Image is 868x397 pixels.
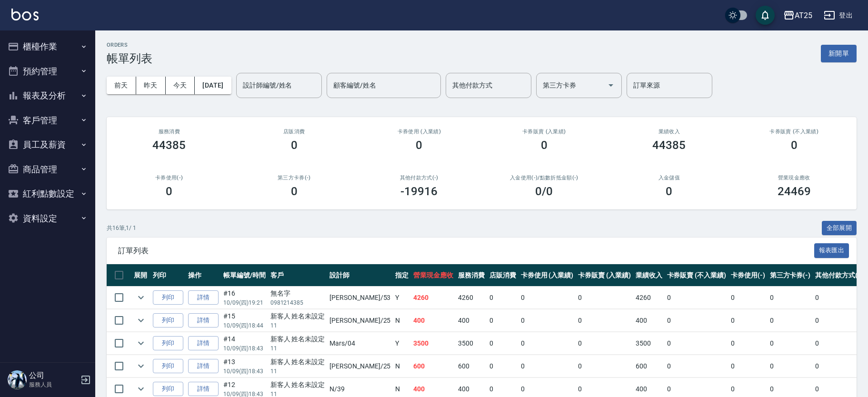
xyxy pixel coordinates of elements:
td: 0 [665,287,728,309]
td: 0 [665,309,728,332]
button: 報表匯出 [814,243,849,258]
td: 0 [728,332,768,355]
th: 第三方卡券(-) [768,264,813,287]
button: 今天 [166,77,195,94]
td: 0 [519,309,576,332]
th: 卡券販賣 (不入業績) [665,264,728,287]
td: #14 [221,332,268,355]
td: [PERSON_NAME] /25 [327,355,393,377]
a: 詳情 [188,290,219,305]
button: expand row [134,359,148,373]
a: 新開單 [821,49,857,58]
td: Y [393,287,411,309]
button: 預約管理 [4,59,91,84]
button: 列印 [153,290,183,305]
td: 3500 [633,332,665,355]
h3: 0 [666,185,672,198]
td: 0 [576,309,633,332]
div: 新客人 姓名未設定 [270,357,325,367]
button: 員工及薪資 [4,132,91,157]
th: 店販消費 [487,264,519,287]
td: 0 [728,355,768,377]
h2: 第三方卡券(-) [243,175,346,181]
td: 0 [768,287,813,309]
td: 400 [633,309,665,332]
th: 操作 [186,264,221,287]
th: 設計師 [327,264,393,287]
h3: 服務消費 [118,129,220,135]
button: 商品管理 [4,157,91,182]
td: [PERSON_NAME] /53 [327,287,393,309]
td: 0 [487,309,519,332]
td: [PERSON_NAME] /25 [327,309,393,332]
td: 0 [768,309,813,332]
button: [DATE] [195,77,231,94]
div: 無名字 [270,288,325,298]
button: 紅利點數設定 [4,181,91,206]
td: 4260 [456,287,487,309]
h3: 0 [791,139,798,152]
h3: 0 [291,185,298,198]
td: 0 [487,332,519,355]
h2: 業績收入 [618,129,720,135]
p: 0981214385 [270,298,325,307]
td: 0 [576,355,633,377]
td: 0 [768,332,813,355]
h2: 入金使用(-) /點數折抵金額(-) [493,175,596,181]
th: 列印 [150,264,186,287]
td: 400 [411,309,456,332]
td: 0 [813,355,865,377]
th: 指定 [393,264,411,287]
th: 卡券使用(-) [728,264,768,287]
td: 0 [813,332,865,355]
button: Open [603,78,619,93]
button: 列印 [153,336,183,351]
button: expand row [134,336,148,350]
th: 客戶 [268,264,328,287]
td: 0 [576,332,633,355]
h3: 44385 [152,139,186,152]
th: 卡券販賣 (入業績) [576,264,633,287]
td: 0 [813,287,865,309]
button: 列印 [153,382,183,397]
p: 服務人員 [29,380,78,389]
td: Mars /04 [327,332,393,355]
button: expand row [134,313,148,328]
h3: 24469 [778,185,811,198]
div: 新客人 姓名未設定 [270,334,325,344]
h3: 帳單列表 [107,52,152,65]
td: 0 [519,332,576,355]
td: 600 [633,355,665,377]
td: 0 [576,287,633,309]
button: 前天 [107,77,136,94]
button: 客戶管理 [4,108,91,133]
td: 0 [519,287,576,309]
h3: 0 [416,139,422,152]
button: 昨天 [136,77,166,94]
p: 10/09 (四) 19:21 [223,298,266,307]
a: 報表匯出 [814,246,849,255]
div: AT25 [795,10,812,21]
td: 3500 [411,332,456,355]
th: 服務消費 [456,264,487,287]
button: 資料設定 [4,206,91,231]
td: #15 [221,309,268,332]
h3: -19916 [400,185,438,198]
p: 11 [270,321,325,330]
th: 卡券使用 (入業績) [519,264,576,287]
td: 0 [519,355,576,377]
td: 0 [487,355,519,377]
td: 0 [665,332,728,355]
button: 新開單 [821,45,857,62]
a: 詳情 [188,313,219,328]
span: 訂單列表 [118,246,814,256]
td: N [393,355,411,377]
button: AT25 [779,6,816,25]
button: 列印 [153,313,183,328]
h3: 0 [166,185,172,198]
button: expand row [134,290,148,305]
h2: 其他付款方式(-) [368,175,470,181]
td: #16 [221,287,268,309]
img: Person [8,370,27,389]
td: Y [393,332,411,355]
